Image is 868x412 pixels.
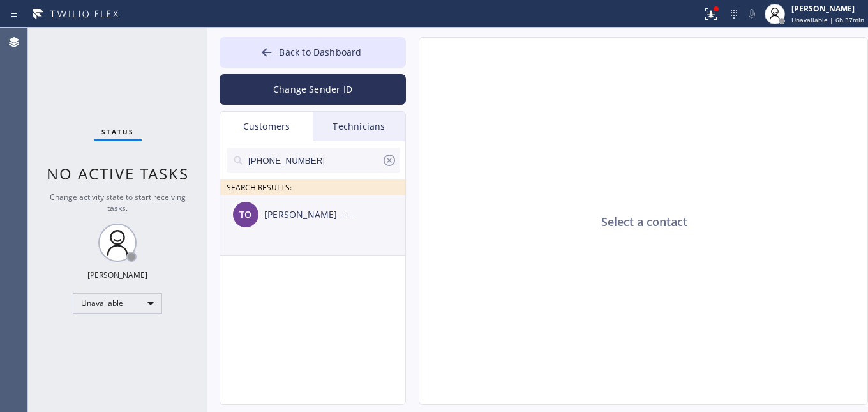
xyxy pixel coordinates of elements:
[101,127,134,136] span: Status
[313,112,405,141] div: Technicians
[87,270,147,280] div: [PERSON_NAME]
[743,5,761,23] button: Mute
[220,112,313,141] div: Customers
[791,15,864,24] span: Unavailable | 6h 37min
[791,3,864,14] div: [PERSON_NAME]
[47,163,189,184] span: No active tasks
[73,293,162,314] div: Unavailable
[340,207,407,222] div: --:--
[279,46,361,58] span: Back to Dashboard
[264,208,340,222] div: [PERSON_NAME]
[220,74,406,105] button: Change Sender ID
[50,192,186,213] span: Change activity state to start receiving tasks.
[220,37,406,68] button: Back to Dashboard
[239,208,251,222] span: TO
[247,148,382,173] input: Search
[227,182,292,193] span: SEARCH RESULTS:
